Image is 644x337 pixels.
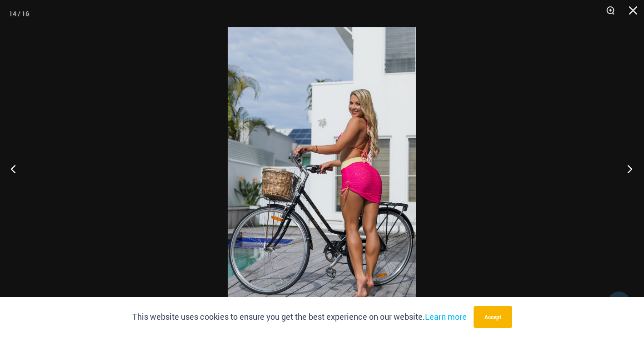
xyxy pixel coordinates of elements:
[9,7,29,20] div: 14 / 16
[474,306,512,328] button: Accept
[425,311,467,322] a: Learn more
[132,310,467,324] p: This website uses cookies to ensure you get the best experience on our website.
[610,146,644,191] button: Next
[228,27,416,310] img: Bubble Mesh Highlight Pink 309 Top 5404 Skirt 06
